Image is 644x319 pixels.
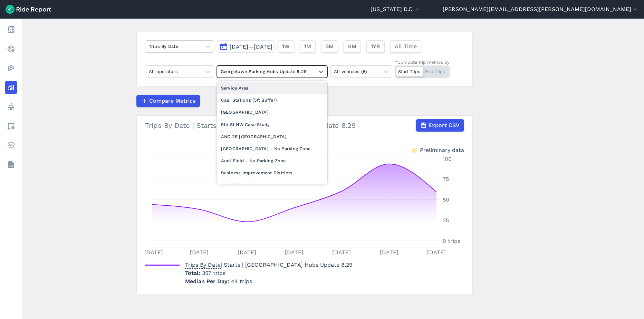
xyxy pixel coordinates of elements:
[217,167,327,179] div: Business Improvement Districts
[395,42,417,51] span: All Time
[390,40,421,53] button: All Time
[145,119,464,132] div: Trips By Date | Starts | [GEOGRAPHIC_DATA] Hubs Update 8.29
[429,121,460,130] span: Export CSV
[443,156,452,162] tspan: 100
[149,97,195,105] span: Compare Metrics
[371,5,421,13] button: [US_STATE] D.C.
[5,158,17,171] a: Datasets
[344,40,361,53] button: 6M
[304,42,311,51] span: 1M
[443,176,449,182] tspan: 75
[217,155,327,167] div: Audi Field - No Parking Zone
[416,119,464,132] button: Export CSV
[185,270,202,276] span: Total
[217,106,327,118] div: [GEOGRAPHIC_DATA]
[217,82,327,94] div: Service Area
[5,120,17,132] a: Areas
[443,5,638,13] button: [PERSON_NAME][EMAIL_ADDRESS][PERSON_NAME][DOMAIN_NAME]
[144,249,163,256] tspan: [DATE]
[217,119,327,131] div: 9th St NW Case Study
[190,249,209,256] tspan: [DATE]
[278,40,294,53] button: 1W
[300,40,316,53] button: 1M
[5,23,17,36] a: Report
[332,249,351,256] tspan: [DATE]
[217,94,327,106] div: CaBi Stations (5ft Buffer)
[5,62,17,74] a: Heatmaps
[371,42,380,51] span: 1YR
[217,40,275,53] button: [DATE]—[DATE]
[443,196,449,203] tspan: 50
[6,5,51,14] img: Ride Report
[5,139,17,152] a: Health
[185,276,231,285] span: Median Per Day
[217,179,327,191] div: C St NE Case Study
[285,249,304,256] tspan: [DATE]
[230,43,272,50] span: [DATE]—[DATE]
[237,249,256,256] tspan: [DATE]
[443,238,460,244] tspan: 0 trips
[136,95,200,107] button: Compare Metrics
[427,249,446,256] tspan: [DATE]
[282,42,290,51] span: 1W
[185,261,353,268] span: | Starts | [GEOGRAPHIC_DATA] Hubs Update 8.29
[348,42,356,51] span: 6M
[420,146,464,153] div: Preliminary data
[5,101,17,113] a: Policy
[379,249,398,256] tspan: [DATE]
[217,131,327,143] div: ANC 2E [GEOGRAPHIC_DATA]
[366,40,385,53] button: 1YR
[443,217,449,224] tspan: 25
[5,43,17,55] a: Realtime
[185,259,221,269] span: Trips By Date
[395,59,450,65] div: *Compute trip metrics by
[185,277,353,286] p: 44 trips
[217,143,327,155] div: [GEOGRAPHIC_DATA] - No Parking Zone
[202,270,225,276] span: 357 trips
[5,81,17,94] a: Analyze
[321,40,338,53] button: 3M
[326,42,334,51] span: 3M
